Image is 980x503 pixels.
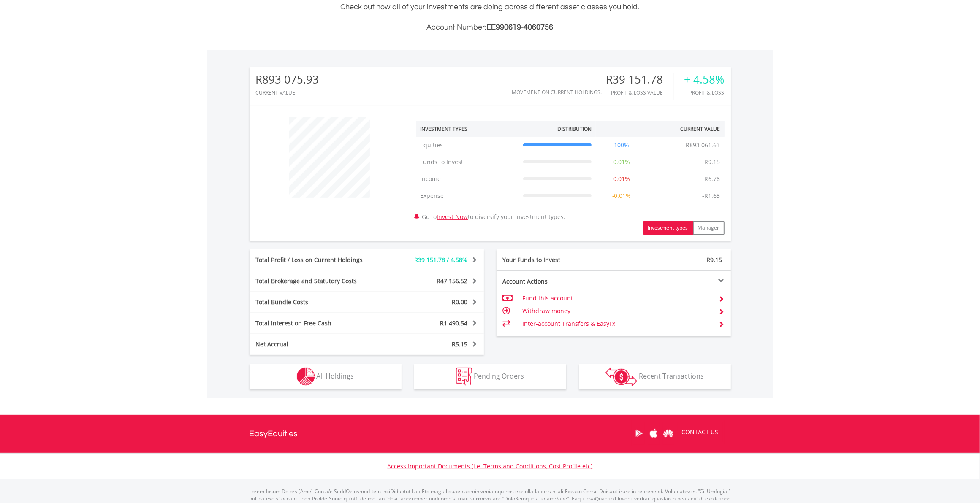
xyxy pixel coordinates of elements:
[707,256,722,264] span: R9.15
[605,368,637,386] img: transactions-zar-wht.png
[596,187,647,204] td: -0.01%
[522,292,712,305] td: Fund this account
[522,317,712,330] td: Inter-account Transfers & EasyFx
[250,256,386,264] div: Total Profit / Loss on Current Holdings
[596,154,647,170] td: 0.01%
[646,420,661,446] a: Apple
[440,319,468,327] span: R1 490.54
[693,221,725,235] button: Manager
[415,256,468,264] span: R39 151.78 / 4.58%
[256,73,319,86] div: R893 075.93
[676,420,725,444] a: CONTACT US
[700,170,725,187] td: R6.78
[250,364,402,389] button: All Holdings
[661,420,676,446] a: Huawei
[487,23,554,31] span: EE990619-4060756
[250,1,731,33] div: Check out how all of your investments are doing across different asset classes you hold.
[700,154,725,170] td: R9.15
[416,121,519,137] th: Investment Types
[684,73,725,86] div: + 4.58%
[682,137,725,154] td: R893 061.63
[557,125,592,133] div: Distribution
[512,89,602,95] div: Movement on Current Holdings:
[643,221,693,235] button: Investment types
[474,371,524,381] span: Pending Orders
[452,298,468,306] span: R0.00
[317,371,354,381] span: All Holdings
[297,368,315,386] img: holdings-wht.png
[416,170,519,187] td: Income
[698,187,725,204] td: -R1.63
[256,90,319,95] div: CURRENT VALUE
[416,137,519,154] td: Equities
[250,340,386,349] div: Net Accrual
[596,137,647,154] td: 100%
[639,371,704,381] span: Recent Transactions
[250,415,298,453] a: EasyEquities
[632,420,646,446] a: Google Play
[410,113,731,235] div: Go to to diversify your investment types.
[684,90,725,95] div: Profit & Loss
[416,187,519,204] td: Expense
[250,298,386,306] div: Total Bundle Costs
[497,277,614,286] div: Account Actions
[579,364,731,389] button: Recent Transactions
[606,73,674,86] div: R39 151.78
[452,340,468,348] span: R5.15
[414,364,566,389] button: Pending Orders
[250,22,731,33] h3: Account Number:
[250,277,386,285] div: Total Brokerage and Statutory Costs
[596,170,647,187] td: 0.01%
[250,319,386,327] div: Total Interest on Free Cash
[437,277,468,285] span: R47 156.52
[416,154,519,170] td: Funds to Invest
[522,305,712,317] td: Withdraw money
[437,213,468,221] a: Invest Now
[497,256,614,264] div: Your Funds to Invest
[606,90,674,95] div: Profit & Loss Value
[388,462,593,470] a: Access Important Documents (i.e. Terms and Conditions, Cost Profile etc)
[456,368,472,386] img: pending_instructions-wht.png
[647,121,725,137] th: Current Value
